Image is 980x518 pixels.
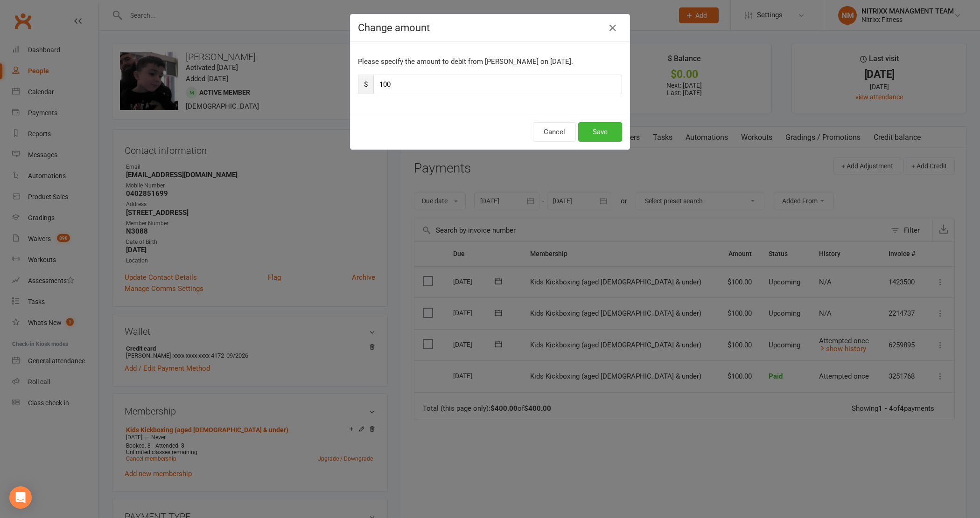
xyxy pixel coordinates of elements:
button: Save [578,122,622,142]
p: Please specify the amount to debit from [PERSON_NAME] on [DATE]. [358,56,622,67]
button: Cancel [533,122,576,142]
span: $ [358,75,373,94]
button: Close [605,21,620,35]
h4: Change amount [358,22,622,34]
div: Open Intercom Messenger [9,486,32,509]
